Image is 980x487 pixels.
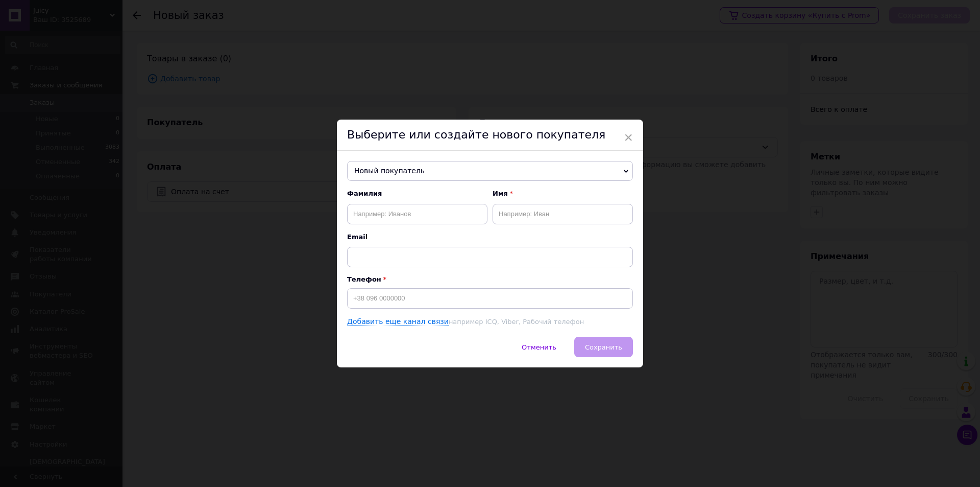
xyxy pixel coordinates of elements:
[624,129,633,146] span: ×
[347,317,449,326] a: Добавить еще канал связи
[449,318,584,326] span: например ICQ, Viber, Рабочий телефон
[347,161,633,181] span: Новый покупатель
[493,204,633,224] input: Например: Иван
[511,337,567,357] button: Отменить
[522,343,556,351] span: Отменить
[347,189,487,198] span: Фамилия
[337,120,643,151] div: Выберите или создайте нового покупателя
[347,288,633,309] input: +38 096 0000000
[493,189,633,198] span: Имя
[347,275,633,283] p: Телефон
[347,233,633,242] span: Email
[347,204,487,224] input: Например: Иванов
